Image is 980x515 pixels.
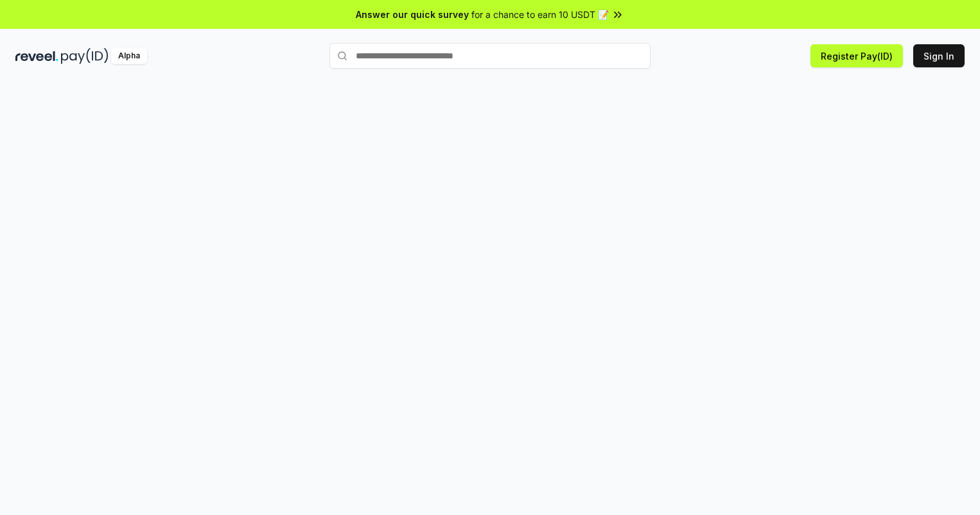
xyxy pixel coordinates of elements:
[913,44,965,67] button: Sign In
[356,8,469,21] span: Answer our quick survey
[15,48,58,64] img: reveel_dark
[471,8,609,21] span: for a chance to earn 10 USDT 📝
[111,48,147,64] div: Alpha
[810,44,903,67] button: Register Pay(ID)
[61,48,109,64] img: pay_id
